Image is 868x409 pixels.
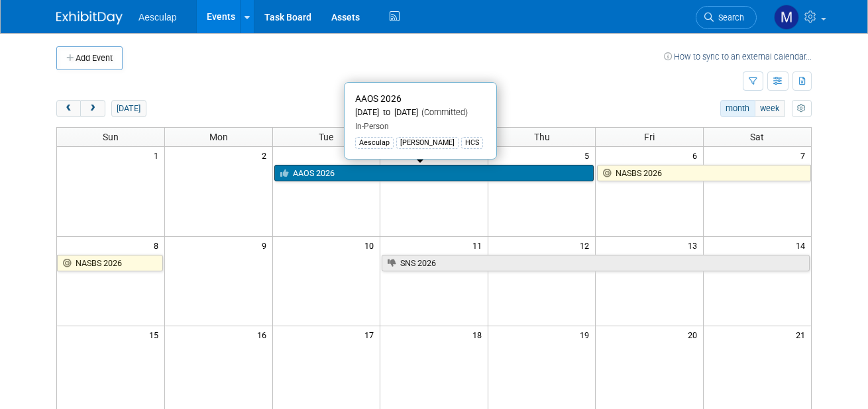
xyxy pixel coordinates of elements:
button: week [755,100,785,117]
a: NASBS 2026 [57,255,163,272]
span: 12 [578,237,595,253]
span: 8 [152,237,164,253]
span: 18 [471,326,488,343]
div: [PERSON_NAME] [396,137,459,149]
span: 1 [152,147,164,163]
div: Aesculap [355,137,394,149]
button: [DATE] [111,100,146,117]
button: myCustomButton [792,100,812,117]
span: 15 [148,326,164,343]
span: Fri [644,132,655,142]
span: 20 [686,326,703,343]
span: Thu [534,132,550,142]
span: Aesculap [138,12,177,23]
button: Add Event [56,46,123,70]
span: Sat [750,132,764,142]
span: 16 [256,326,272,343]
div: [DATE] to [DATE] [355,107,486,118]
span: 9 [260,237,272,253]
span: 11 [471,237,488,253]
span: 21 [794,326,811,343]
button: month [720,100,755,117]
span: 19 [578,326,595,343]
span: 13 [686,237,703,253]
span: Mon [209,132,228,142]
span: 2 [260,147,272,163]
i: Personalize Calendar [797,105,806,113]
span: 5 [583,147,595,163]
img: ExhibitDay [56,11,123,24]
a: SNS 2026 [382,255,810,272]
span: 10 [363,237,380,253]
a: Search [696,6,757,29]
span: In-Person [355,122,389,131]
button: prev [56,100,81,117]
div: HCS [461,137,483,149]
span: 7 [799,147,811,163]
button: next [80,100,105,117]
span: 17 [363,326,380,343]
a: NASBS 2026 [597,165,811,182]
span: 14 [794,237,811,253]
img: Maggie Jenkins [774,5,799,30]
a: How to sync to an external calendar... [664,52,812,62]
span: Tue [319,132,333,142]
span: 6 [691,147,703,163]
span: Search [714,13,744,23]
span: Sun [103,132,119,142]
span: AAOS 2026 [355,93,402,104]
a: AAOS 2026 [274,165,594,182]
span: (Committed) [418,107,468,117]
